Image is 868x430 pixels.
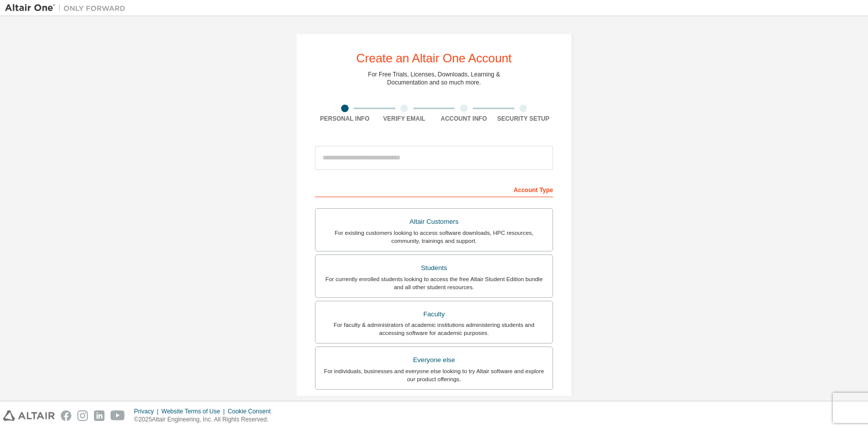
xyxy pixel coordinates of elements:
div: Cookie Consent [228,407,276,415]
div: Everyone else [321,353,547,367]
div: Create an Altair One Account [356,52,512,64]
img: altair_logo.svg [3,410,55,421]
img: Altair One [5,3,131,13]
div: For Free Trials, Licenses, Downloads, Learning & Documentation and so much more. [368,70,500,87]
img: youtube.svg [111,410,125,421]
div: For existing customers looking to access software downloads, HPC resources, community, trainings ... [321,229,547,245]
div: Account Type [315,181,553,197]
div: Faculty [321,307,547,321]
div: Privacy [134,407,161,415]
div: Security Setup [494,115,554,123]
p: © 2025 Altair Engineering, Inc. All Rights Reserved. [134,415,277,424]
div: Students [321,261,547,275]
div: For individuals, businesses and everyone else looking to try Altair software and explore our prod... [321,367,547,383]
div: Personal Info [315,115,375,123]
div: Account Info [434,115,494,123]
div: Website Terms of Use [161,407,228,415]
img: linkedin.svg [94,410,104,421]
div: For currently enrolled students looking to access the free Altair Student Edition bundle and all ... [321,275,547,291]
div: Altair Customers [321,215,547,229]
div: Verify Email [375,115,435,123]
img: instagram.svg [77,410,88,421]
img: facebook.svg [61,410,71,421]
div: For faculty & administrators of academic institutions administering students and accessing softwa... [321,321,547,337]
